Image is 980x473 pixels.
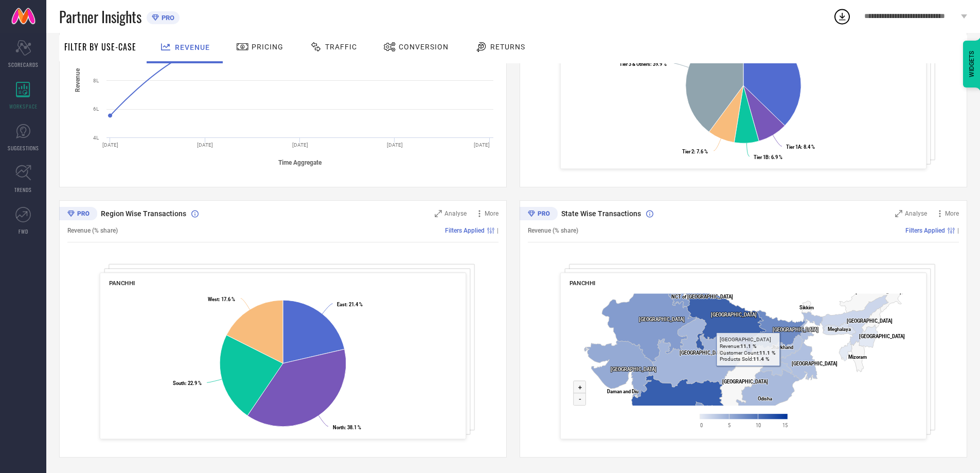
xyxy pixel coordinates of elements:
tspan: Tier 1A [786,144,801,150]
span: Revenue [175,43,210,51]
span: | [957,227,959,234]
span: PANCHHI [569,279,596,287]
span: SCORECARDS [8,61,39,68]
text: 8L [93,78,99,83]
text: Mizoram [848,354,867,360]
span: Partner Insights [59,6,141,27]
tspan: West [208,296,219,302]
span: Pricing [252,43,283,51]
span: Analyse [444,210,467,217]
text: [GEOGRAPHIC_DATA] [859,334,905,339]
text: [DATE] [474,142,490,148]
svg: Zoom [435,210,442,217]
tspan: Tier 1B [754,154,769,160]
text: NCT of [GEOGRAPHIC_DATA] [671,294,733,300]
text: [DATE] [197,142,213,148]
text: [GEOGRAPHIC_DATA] [611,366,656,372]
text: : 39.9 % [619,61,667,67]
div: Premium [520,207,558,222]
text: [GEOGRAPHIC_DATA] [711,312,757,318]
span: | [497,227,498,234]
text: [GEOGRAPHIC_DATA] [847,318,893,324]
tspan: Tier 3 & Others [619,61,650,67]
span: State Wise Transactions [561,209,641,218]
span: More [485,210,498,217]
span: More [945,210,959,217]
span: Region Wise Transactions [101,209,186,218]
text: + [578,383,582,391]
svg: Zoom [895,210,902,217]
span: Revenue (% share) [67,227,118,234]
text: [GEOGRAPHIC_DATA] [722,379,768,384]
tspan: North [333,425,345,430]
text: 4L [93,135,99,141]
span: TRENDS [14,186,32,194]
span: WORKSPACE [9,102,38,110]
text: [DATE] [102,142,118,148]
text: 15 [782,423,788,428]
text: [GEOGRAPHIC_DATA] [639,317,685,322]
text: [GEOGRAPHIC_DATA] [856,289,901,294]
tspan: Revenue [74,68,81,92]
text: : 21.4 % [337,302,363,307]
tspan: Time Aggregate [278,159,322,166]
span: Filters Applied [905,227,945,234]
text: [DATE] [387,142,403,148]
text: Daman and Diu [607,389,638,394]
text: : 17.6 % [208,296,235,302]
text: : 7.6 % [682,149,708,154]
text: : 22.9 % [173,380,202,386]
text: [GEOGRAPHIC_DATA] [680,350,725,356]
tspan: South [173,380,185,386]
text: Odisha [758,396,772,401]
div: Open download list [833,7,851,26]
text: Sikkim [799,305,814,310]
text: - [579,395,581,403]
text: 0 [700,423,703,428]
text: [GEOGRAPHIC_DATA] [773,327,818,332]
span: Filters Applied [445,227,485,234]
text: : 38.1 % [333,425,361,430]
span: Filter By Use-Case [64,41,136,53]
span: Returns [490,43,525,51]
text: 10 [756,423,761,428]
text: Meghalaya [828,326,851,332]
span: PANCHHI [109,279,135,287]
div: Premium [59,207,97,222]
span: Analyse [905,210,927,217]
text: Jharkhand [771,344,793,350]
text: [GEOGRAPHIC_DATA] [792,361,838,366]
text: : 6.9 % [754,154,782,160]
span: FWD [19,227,28,235]
tspan: East [337,302,346,307]
span: Revenue (% share) [528,227,578,234]
text: 5 [728,423,730,428]
span: Traffic [325,43,357,51]
span: Conversion [399,43,449,51]
span: PRO [159,14,174,22]
text: [DATE] [292,142,308,148]
span: SUGGESTIONS [8,144,39,152]
text: 6L [93,106,99,112]
text: : 8.4 % [786,144,815,150]
tspan: Tier 2 [682,149,694,154]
